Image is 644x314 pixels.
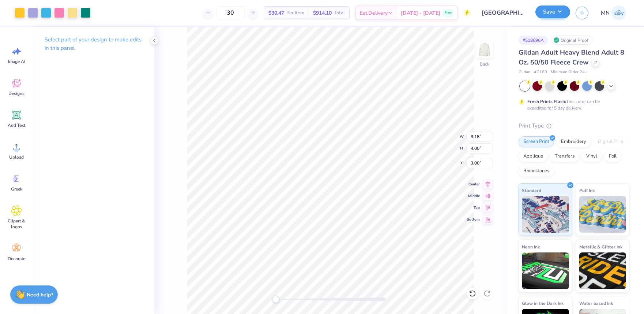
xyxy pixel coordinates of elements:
div: This color can be expedited for 5 day delivery. [527,98,617,111]
a: MN [598,5,629,20]
span: Upload [9,154,24,160]
div: Rhinestones [519,166,554,177]
input: – – [216,6,245,19]
div: Digital Print [593,136,629,147]
strong: Fresh Prints Flash: [527,99,566,104]
div: Screen Print [519,136,554,147]
span: Minimum Order: 24 + [551,69,587,75]
img: Metallic & Glitter Ink [579,252,626,289]
span: Gildan Adult Heavy Blend Adult 8 Oz. 50/50 Fleece Crew [519,48,624,67]
div: Back [480,61,489,67]
span: Add Text [8,122,25,128]
span: Greek [11,186,22,192]
span: Puff Ink [579,186,595,194]
span: Standard [522,186,541,194]
span: Total [334,9,345,17]
span: Glow in the Dark Ink [522,299,564,307]
span: Metallic & Glitter Ink [579,243,622,251]
div: Print Type [519,122,629,130]
span: $30.47 [268,9,284,17]
img: Puff Ink [579,196,626,233]
span: Est. Delivery [360,9,388,17]
span: Center [467,181,480,187]
span: Image AI [8,59,25,64]
img: Neon Ink [522,252,569,289]
div: Applique [519,151,548,162]
span: # G180 [534,69,547,75]
span: MN [601,9,610,17]
span: Middle [467,193,480,199]
div: Foil [604,151,621,162]
div: Vinyl [581,151,602,162]
img: Back [477,43,492,57]
span: Free [445,10,452,15]
strong: Need help? [27,291,53,298]
span: Decorate [8,256,25,262]
img: Standard [522,196,569,233]
p: Select part of your design to make edits in this panel [45,36,143,52]
span: Per Item [286,9,304,17]
span: Water based Ink [579,299,613,307]
span: Bottom [467,217,480,222]
div: Accessibility label [272,296,279,303]
span: $914.10 [313,9,332,17]
div: Original Proof [551,36,592,45]
span: [DATE] - [DATE] [401,9,440,17]
span: Clipart & logos [4,218,29,230]
span: Top [467,205,480,211]
input: Untitled Design [476,5,530,20]
div: Transfers [550,151,579,162]
span: Designs [8,90,25,96]
span: Neon Ink [522,243,540,251]
button: Save [535,5,570,18]
div: Embroidery [556,136,591,147]
span: Gildan [519,69,530,75]
div: # 518696A [519,36,548,45]
img: Mark Navarro [611,5,626,20]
